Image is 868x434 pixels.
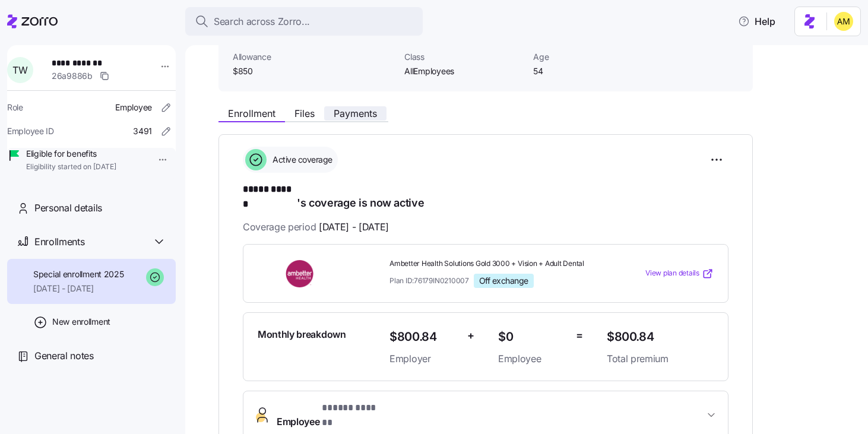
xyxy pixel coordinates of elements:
[133,125,152,137] span: 3491
[319,220,389,235] span: [DATE] - [DATE]
[258,260,343,287] img: Ambetter
[498,327,566,347] span: $0
[334,109,377,118] span: Payments
[533,51,652,63] span: Age
[738,14,775,28] span: Help
[185,7,423,36] button: Search across Zorro...
[34,201,102,216] span: Personal details
[233,51,395,63] span: Allowance
[12,65,27,75] span: T W
[389,275,469,286] span: Plan ID: 76179IN0210007
[389,327,458,347] span: $800.84
[533,65,652,77] span: 54
[607,327,714,347] span: $800.84
[258,327,346,342] span: Monthly breakdown
[834,12,853,31] img: dfaaf2f2725e97d5ef9e82b99e83f4d7
[404,51,524,63] span: Class
[277,401,381,429] span: Employee
[404,65,524,77] span: AllEmployees
[479,275,528,286] span: Off exchange
[645,268,714,280] a: View plan details
[7,102,23,113] span: Role
[52,70,93,82] span: 26a9886b
[115,102,152,113] span: Employee
[389,351,458,366] span: Employer
[607,351,714,366] span: Total premium
[26,148,116,160] span: Eligible for benefits
[233,65,395,77] span: $850
[498,351,566,366] span: Employee
[294,109,315,118] span: Files
[728,9,785,33] button: Help
[467,327,474,344] span: +
[33,268,124,280] span: Special enrollment 2025
[243,182,728,210] h1: 's coverage is now active
[269,154,332,166] span: Active coverage
[243,220,389,235] span: Coverage period
[33,283,124,294] span: [DATE] - [DATE]
[576,327,583,344] span: =
[26,162,116,172] span: Eligibility started on [DATE]
[34,349,94,363] span: General notes
[52,316,110,328] span: New enrollment
[34,235,84,249] span: Enrollments
[389,259,597,269] span: Ambetter Health Solutions Gold 3000 + Vision + Adult Dental
[228,109,275,118] span: Enrollment
[214,14,310,29] span: Search across Zorro...
[645,268,699,279] span: View plan details
[7,125,54,137] span: Employee ID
